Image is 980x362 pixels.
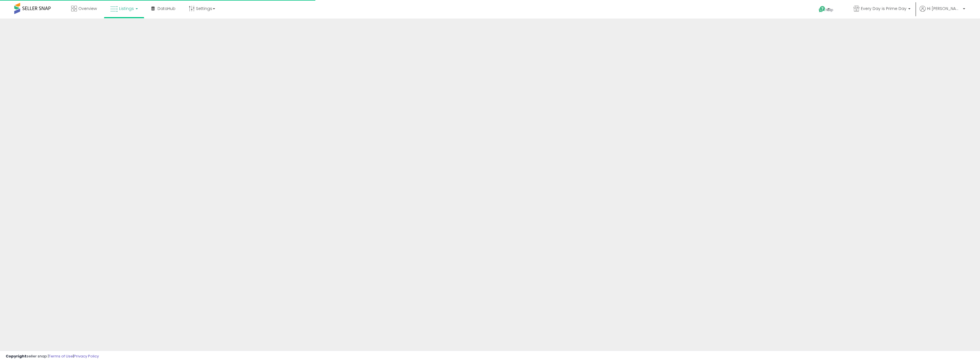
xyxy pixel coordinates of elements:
span: Hi [PERSON_NAME] [927,6,961,11]
span: Every Day is Prime Day [861,6,906,11]
span: Overview [78,6,97,11]
a: Help [814,1,844,19]
a: Hi [PERSON_NAME] [920,6,965,19]
i: Get Help [818,6,826,13]
span: Listings [119,6,134,11]
span: DataHub [158,6,175,11]
span: Help [826,7,833,12]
